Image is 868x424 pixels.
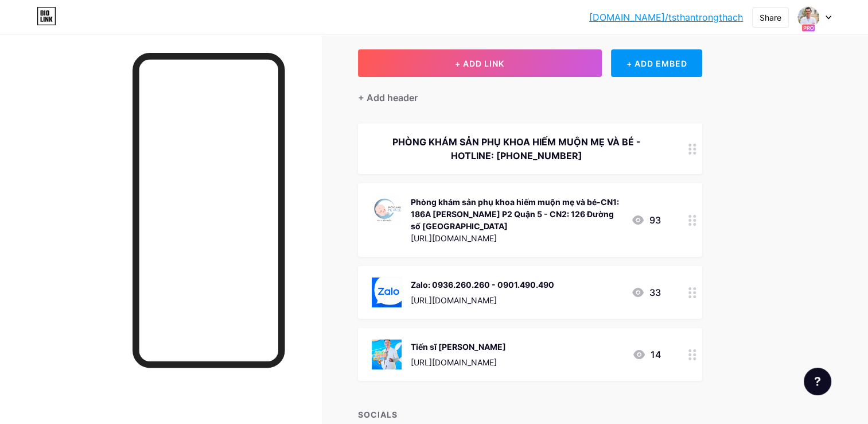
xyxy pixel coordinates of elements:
div: 93 [631,213,661,227]
div: Zalo: 0936.260.260 - 0901.490.490 [411,279,554,291]
div: [URL][DOMAIN_NAME] [411,232,622,244]
button: + ADD LINK [358,49,602,77]
img: Lan Nguyen [797,6,819,28]
div: [URL][DOMAIN_NAME] [411,356,506,368]
div: SOCIALS [358,408,702,421]
div: + Add header [358,91,418,105]
div: PHÒNG KHÁM SẢN PHỤ KHOA HIẾM MUỘN MẸ VÀ BÉ - HOTLINE: [PHONE_NUMBER] [372,135,661,163]
div: 14 [632,348,661,361]
div: [URL][DOMAIN_NAME] [411,294,554,306]
img: Tiến sĩ IVF Thân Trọng Thạch [372,340,402,369]
img: Zalo: 0936.260.260 - 0901.490.490 [372,277,402,307]
div: Phòng khám sản phụ khoa hiếm muộn mẹ và bé-CN1: 186A [PERSON_NAME] P2 Quận 5 - CN2: 126 Đường số ... [411,196,622,232]
img: Phòng khám sản phụ khoa hiếm muộn mẹ và bé-CN1: 186A Trần Bình Trọng P2 Quận 5 - CN2: 126 Đường s... [372,195,402,225]
div: + ADD EMBED [611,49,702,77]
div: Tiến sĩ [PERSON_NAME] [411,341,506,353]
span: + ADD LINK [455,59,504,68]
div: 33 [631,286,661,299]
a: [DOMAIN_NAME]/tsthantrongthach [589,10,743,24]
div: Share [760,11,781,24]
